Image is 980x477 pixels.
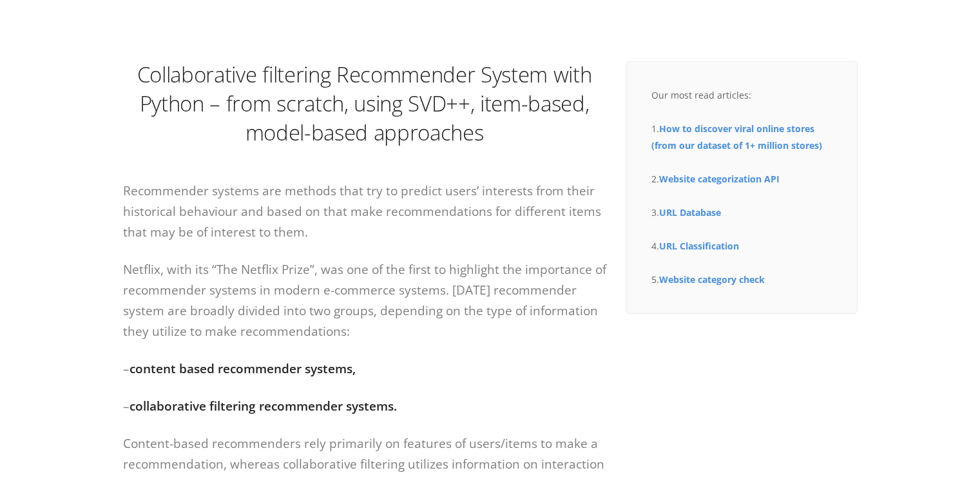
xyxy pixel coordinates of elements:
p: – [123,396,606,416]
p: Netflix, with its “The Netflix Prize”, was one of the first to highlight the importance of recomm... [123,259,606,342]
a: How to discover viral online stores (from our dataset of 1+ million stores) [651,122,822,151]
div: Our most read articles: 1. 2. 3. 4. 5. [651,87,832,288]
a: Website categorization API [659,173,780,185]
strong: collaborative filtering recommender systems. [130,398,397,414]
p: Recommender systems are methods that try to predict users’ interests from their historical behavi... [123,180,606,242]
a: Website category check [659,273,765,286]
a: URL Classification [659,240,739,252]
a: URL Database [659,206,721,219]
strong: content based recommender systems, [130,360,356,377]
p: – [123,358,606,379]
h1: Collaborative filtering Recommender System with Python – from scratch, using SVD++, item-based, m... [123,60,606,147]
